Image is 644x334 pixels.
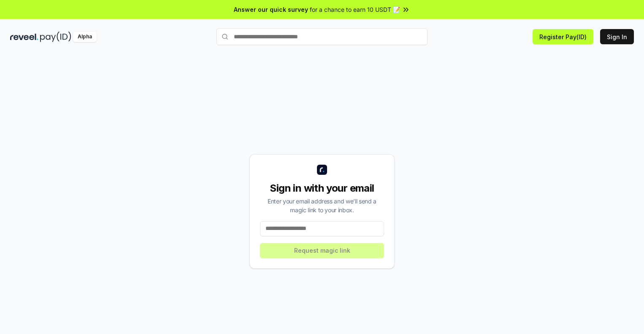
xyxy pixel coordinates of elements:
img: reveel_dark [10,32,38,42]
div: Sign in with your email [260,182,384,195]
button: Register Pay(ID) [533,29,593,44]
div: Alpha [73,32,97,42]
button: Sign In [600,29,634,44]
span: for a chance to earn 10 USDT 📝 [310,5,400,14]
img: logo_small [317,165,327,175]
img: pay_id [40,32,71,42]
span: Answer our quick survey [234,5,308,14]
div: Enter your email address and we’ll send a magic link to your inbox. [260,197,384,214]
